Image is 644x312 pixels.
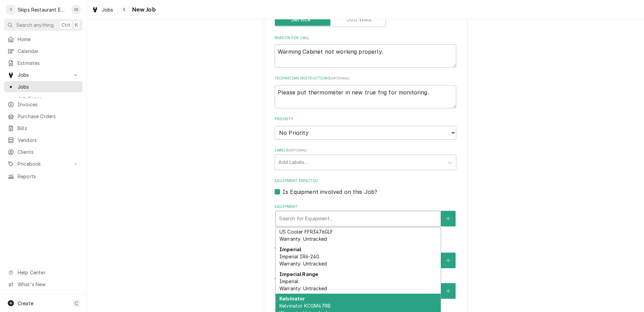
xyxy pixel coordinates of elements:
span: Job Series [18,95,79,102]
button: Create New Equipment [441,211,455,226]
div: Equipment Expected [275,178,456,196]
div: Priority [275,116,456,139]
label: Priority [275,116,456,122]
a: Job Series [4,93,82,104]
label: Labels [275,148,456,153]
span: US Cooler FFR3476GLF Warranty: Untracked [279,229,333,242]
a: Purchase Orders [4,111,82,122]
label: Reason For Call [275,35,456,41]
span: Invoices [18,101,79,108]
strong: Imperial Range [279,271,318,277]
button: Navigate back [119,4,130,15]
div: Technician Instructions [275,76,456,108]
a: Go to Help Center [4,267,82,278]
a: Jobs [4,81,82,92]
div: Who called in this service? [275,246,456,268]
a: Reports [4,171,82,182]
div: SS [71,5,81,14]
svg: Create New Contact [446,258,450,263]
a: Clients [4,146,82,158]
a: Jobs [89,4,116,15]
span: ( optional ) [289,148,308,152]
button: Create New Contact [441,283,455,299]
div: Labels [275,148,456,170]
strong: Kelvinator [279,296,305,301]
span: Help Center [18,269,78,276]
div: Who should the tech(s) ask for? [275,277,456,299]
a: Vendors [4,134,82,146]
span: ( optional ) [331,76,350,80]
span: Jobs [18,71,69,78]
a: Bills [4,123,82,134]
span: Pricebook [18,160,69,167]
label: Is Equipment involved on this Job? [283,188,377,196]
div: Equipment [275,204,456,238]
div: Reason For Call [275,35,456,68]
span: Jobs [102,6,113,13]
span: Purchase Orders [18,113,79,120]
span: Imperial IR6-24G Warranty: Untracked [279,254,327,267]
span: Create [18,300,33,306]
button: Search anythingCtrlK [4,19,82,31]
label: Technician Instructions [275,76,456,81]
a: Go to What's New [4,279,82,290]
textarea: Please put thermometer in new true frig for monitoring. [275,85,456,108]
svg: Create New Contact [446,289,450,293]
label: Who called in this service? [275,246,456,252]
a: Go to Jobs [4,69,82,80]
span: Jobs [18,83,79,90]
a: Estimates [4,57,82,69]
span: Search anything [16,21,54,29]
button: Create New Contact [441,253,455,268]
span: Vendors [18,136,79,144]
a: Home [4,34,82,45]
a: Go to Pricebook [4,158,82,169]
label: Equipment [275,204,456,209]
svg: Create New Equipment [446,216,450,221]
span: Bills [18,125,79,132]
a: Invoices [4,99,82,110]
span: Estimates [18,59,79,67]
span: Calendar [18,48,79,55]
span: Ctrl [61,21,70,29]
span: New Job [130,5,156,14]
span: What's New [18,281,78,288]
div: S [6,5,16,14]
span: Reports [18,173,79,180]
a: Calendar [4,45,82,57]
span: Imperial Warranty: Untracked [279,278,327,291]
label: Equipment Expected [275,178,456,184]
label: Who should the tech(s) ask for? [275,277,456,282]
span: Clients [18,148,79,155]
div: Skips Restaurant Equipment [18,6,68,13]
span: C [75,300,78,307]
strong: Imperial [279,246,301,252]
div: Shan Skipper's Avatar [71,5,81,14]
span: Home [18,36,79,43]
span: K [75,21,78,29]
textarea: Warming Cabinet not working properly. [275,44,456,68]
